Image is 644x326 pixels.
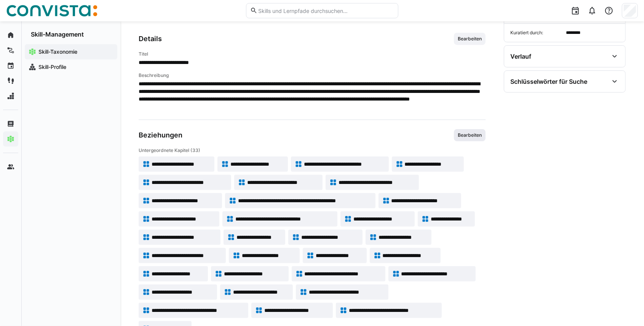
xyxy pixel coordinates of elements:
input: Skills und Lernpfade durchsuchen… [257,7,394,14]
span: Bearbeiten [457,132,483,138]
h3: Beziehungen [139,131,182,139]
button: Bearbeiten [454,33,486,45]
span: Bearbeiten [457,36,483,42]
h4: Titel [139,51,486,57]
h4: Untergeordnete Kapitel (33) [139,147,486,153]
div: Verlauf [510,53,531,60]
button: Bearbeiten [454,129,486,141]
h4: Beschreibung [139,72,486,78]
h3: Details [139,35,162,43]
span: Kuratiert durch: [510,30,563,36]
div: Schlüsselwörter für Suche [510,78,587,85]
